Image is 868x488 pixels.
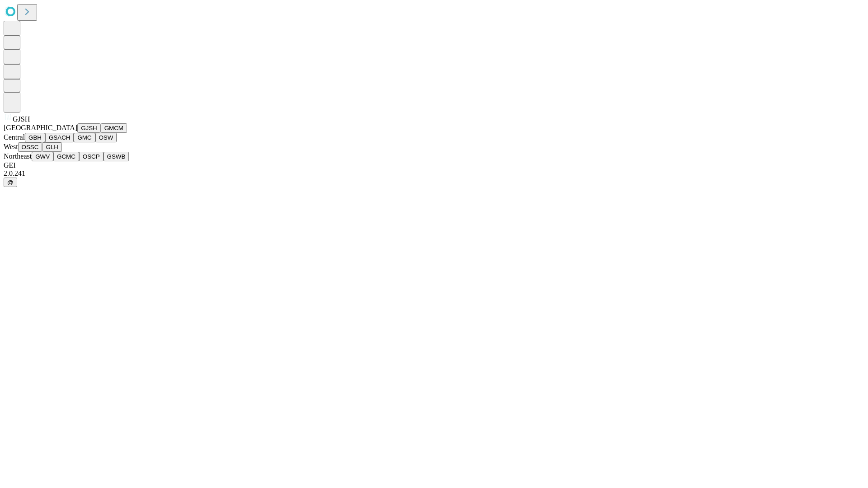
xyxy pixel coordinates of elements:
button: GJSH [77,123,101,133]
div: 2.0.241 [4,169,864,178]
button: OSCP [79,152,104,161]
button: GBH [25,133,45,142]
button: GWV [32,152,53,161]
button: GSWB [104,152,129,161]
button: @ [4,178,17,187]
span: [GEOGRAPHIC_DATA] [4,124,77,131]
span: GJSH [13,115,30,123]
button: GSACH [45,133,74,142]
button: GMC [74,133,95,142]
button: GMCM [101,123,127,133]
span: @ [7,179,14,186]
button: GCMC [53,152,79,161]
span: Northeast [4,152,32,160]
div: GEI [4,161,864,169]
button: OSSC [18,142,42,152]
span: West [4,143,18,150]
span: Central [4,133,25,141]
button: OSW [95,133,117,142]
button: GLH [42,142,61,152]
